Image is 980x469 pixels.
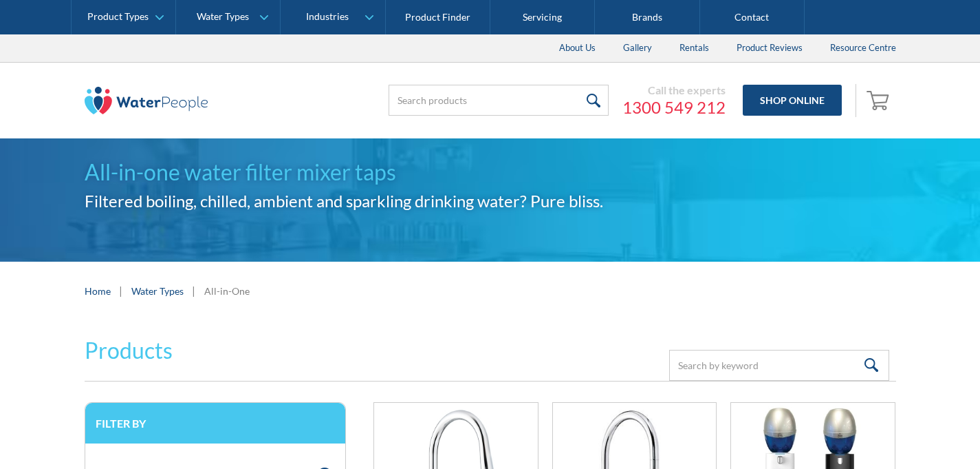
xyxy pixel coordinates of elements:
[666,34,723,62] a: Rentals
[723,34,816,62] a: Product Reviews
[816,34,910,62] a: Resource Centre
[85,87,208,114] img: The Water People
[609,34,666,62] a: Gallery
[85,334,173,367] h2: Products
[197,11,249,23] div: Water Types
[669,350,889,381] input: Search by keyword
[87,11,149,23] div: Product Types
[389,85,609,116] input: Search products
[743,85,842,116] a: Shop Online
[190,282,197,299] div: |
[85,156,896,189] h1: All-in-one water filter mixer taps
[204,284,250,298] div: All-in-One
[118,282,124,299] div: |
[622,97,726,118] a: 1300 549 212
[85,189,896,213] h2: Filtered boiling, chilled, ambient and sparkling drinking water? Pure bliss.
[863,84,896,117] a: Open cart
[85,284,111,298] a: Home
[545,34,609,62] a: About Us
[96,417,335,430] h3: Filter by
[867,89,893,111] img: shopping cart
[622,83,726,97] div: Call the experts
[306,11,349,23] div: Industries
[131,284,184,298] a: Water Types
